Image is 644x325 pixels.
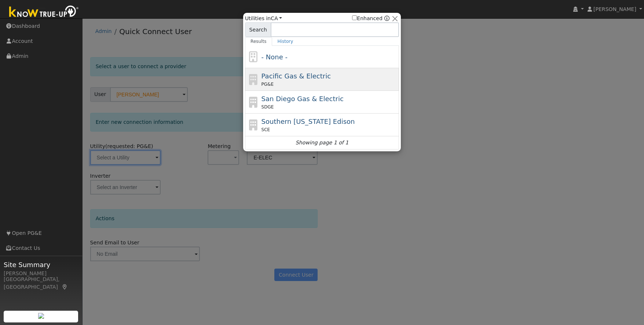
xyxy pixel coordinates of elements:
[261,53,288,61] span: - None -
[593,6,636,12] span: [PERSON_NAME]
[245,37,272,46] a: Results
[245,22,271,37] span: Search
[245,15,282,22] span: Utilities in
[272,37,299,46] a: History
[352,15,389,22] span: Show enhanced providers
[261,126,270,133] span: SCE
[296,139,348,147] i: Showing page 1 of 1
[4,260,78,270] span: Site Summary
[4,276,78,291] div: [GEOGRAPHIC_DATA], [GEOGRAPHIC_DATA]
[352,15,383,22] label: Enhanced
[384,15,389,21] a: Enhanced Providers
[261,81,274,88] span: PG&E
[271,15,282,21] a: CA
[4,270,78,277] div: [PERSON_NAME]
[62,284,68,290] a: Map
[6,4,83,21] img: Know True-Up
[261,72,331,80] span: Pacific Gas & Electric
[352,15,357,20] input: Enhanced
[261,104,274,110] span: SDGE
[38,313,44,319] img: retrieve
[261,95,344,103] span: San Diego Gas & Electric
[261,118,355,125] span: Southern [US_STATE] Edison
